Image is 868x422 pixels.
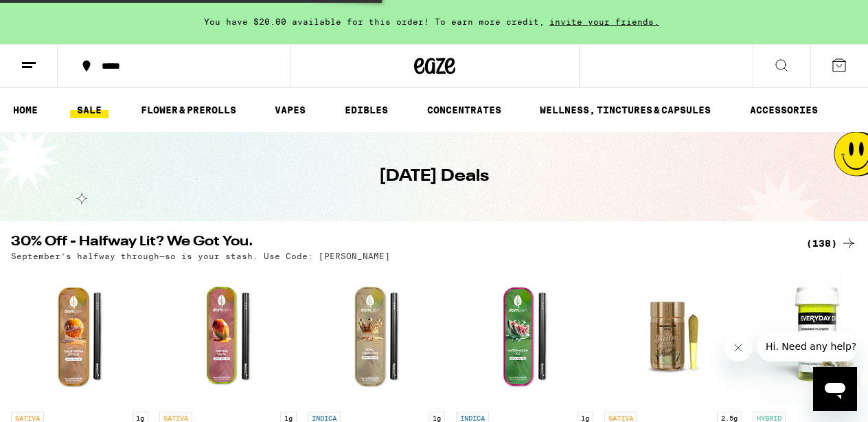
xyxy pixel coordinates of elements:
img: Dompen - Mango Haze AIO - 1g [159,267,297,405]
a: ACCESSORIES [743,102,825,118]
p: September’s halfway through—so is your stash. Use Code: [PERSON_NAME] [11,252,390,260]
img: Dompen - California Citrus AIO - 1g [11,267,148,405]
h2: 30% Off - Halfway Lit? We Got You. [11,235,790,252]
a: HOME [6,102,45,118]
iframe: Button to launch messaging window [813,367,857,411]
a: EDIBLES [338,102,395,118]
a: FLOWER & PREROLLS [134,102,243,118]
h1: [DATE] Deals [379,165,489,188]
a: CONCENTRATES [420,102,508,118]
iframe: Message from company [757,331,857,362]
span: You have $20.00 available for this order! To earn more credit, [204,17,545,26]
img: Dompen - Watermelon Ice AIO - 1g [456,267,593,405]
iframe: Close message [724,334,752,362]
a: SALE [70,102,108,118]
a: (138) [806,235,857,252]
a: VAPES [268,102,312,118]
img: Jeeter - Coconut Lime Quad Infused 5-Pack - 2.5g [604,267,742,405]
img: Dompen - King Louis XIII AIO - 1g [308,267,445,405]
span: invite your friends. [545,17,664,26]
a: WELLNESS, TINCTURES & CAPSULES [533,102,718,118]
